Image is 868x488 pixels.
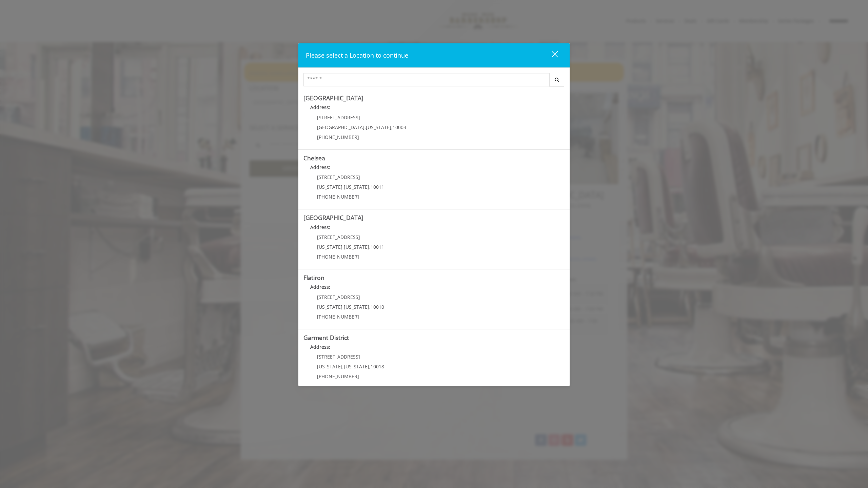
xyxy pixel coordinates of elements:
span: , [369,184,371,190]
span: [US_STATE] [344,184,369,190]
span: [US_STATE] [344,363,369,370]
span: , [391,124,393,130]
span: [US_STATE] [344,244,369,250]
span: , [342,363,344,370]
b: [GEOGRAPHIC_DATA] [303,213,363,222]
b: Address: [310,164,330,170]
span: , [364,124,366,130]
b: Flatiron [303,273,324,282]
b: Chelsea [303,154,325,162]
i: Search button [553,77,561,82]
b: Address: [310,284,330,290]
span: , [342,304,344,310]
span: , [369,244,371,250]
span: [US_STATE] [366,124,391,130]
span: [GEOGRAPHIC_DATA] [317,124,364,130]
span: 10018 [371,363,384,370]
span: , [342,184,344,190]
span: [STREET_ADDRESS] [317,294,360,300]
span: [PHONE_NUMBER] [317,253,359,260]
b: Garment District [303,333,349,342]
span: [STREET_ADDRESS] [317,353,360,360]
span: [PHONE_NUMBER] [317,134,359,140]
span: [PHONE_NUMBER] [317,373,359,380]
b: Address: [310,104,330,110]
span: , [369,304,371,310]
b: Address: [310,344,330,350]
span: Please select a Location to continue [306,51,408,59]
div: close dialog [544,50,557,61]
span: [US_STATE] [317,184,342,190]
span: [PHONE_NUMBER] [317,194,359,200]
b: Address: [310,224,330,230]
span: , [369,363,371,370]
button: close dialog [539,48,562,62]
span: 10010 [371,304,384,310]
span: 10011 [371,184,384,190]
span: [US_STATE] [317,363,342,370]
span: [US_STATE] [317,244,342,250]
span: 10003 [393,124,406,130]
span: , [342,244,344,250]
span: 10011 [371,244,384,250]
span: [PHONE_NUMBER] [317,313,359,320]
span: [STREET_ADDRESS] [317,174,360,180]
span: [STREET_ADDRESS] [317,114,360,121]
span: [US_STATE] [344,304,369,310]
b: [GEOGRAPHIC_DATA] [303,94,363,102]
input: Search Center [303,73,550,86]
span: [US_STATE] [317,304,342,310]
div: Center Select [303,73,565,90]
span: [STREET_ADDRESS] [317,234,360,240]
